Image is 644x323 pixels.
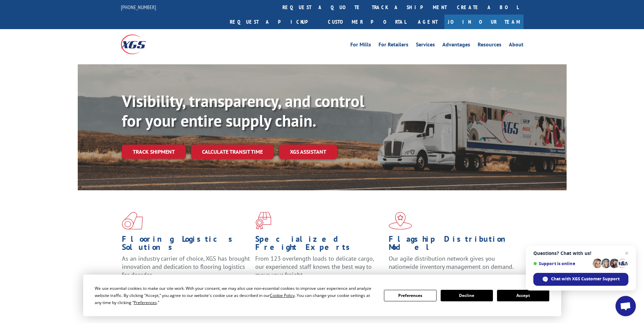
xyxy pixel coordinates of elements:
img: xgs-icon-flagship-distribution-model-red [389,212,412,230]
a: Agent [411,15,444,29]
span: Support is online [533,261,590,266]
a: Services [416,42,435,49]
span: As an industry carrier of choice, XGS has brought innovation and dedication to flooring logistics... [122,255,250,279]
a: For Retailers [379,42,408,49]
a: For Mills [350,42,371,49]
img: xgs-icon-total-supply-chain-intelligence-red [122,212,143,230]
div: We use essential cookies to make our site work. With your consent, we may also use non-essential ... [95,285,376,306]
div: Cookie Consent Prompt [83,275,561,316]
span: Preferences [134,300,157,305]
p: From 123 overlength loads to delicate cargo, our experienced staff knows the best way to move you... [255,255,384,285]
a: Join Our Team [444,15,523,29]
div: Chat with XGS Customer Support [533,273,628,286]
a: [PHONE_NUMBER] [121,4,156,10]
h1: Specialized Freight Experts [255,235,384,255]
span: Cookie Policy [270,293,295,298]
a: Calculate transit time [191,145,274,159]
a: About [509,42,523,49]
a: Resources [478,42,501,49]
a: Request a pickup [225,15,323,29]
a: Advantages [442,42,470,49]
a: Track shipment [122,145,186,159]
span: Questions? Chat with us! [533,251,628,256]
a: Customer Portal [323,15,411,29]
span: Our agile distribution network gives you nationwide inventory management on demand. [389,255,514,271]
button: Decline [441,290,493,301]
b: Visibility, transparency, and control for your entire supply chain. [122,90,364,131]
button: Accept [497,290,549,301]
img: xgs-icon-focused-on-flooring-red [255,212,271,230]
h1: Flagship Distribution Model [389,235,517,255]
h1: Flooring Logistics Solutions [122,235,250,255]
span: Chat with XGS Customer Support [551,276,620,282]
button: Preferences [384,290,436,301]
a: XGS ASSISTANT [279,145,337,159]
span: Close chat [623,249,631,257]
div: Open chat [615,296,636,316]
